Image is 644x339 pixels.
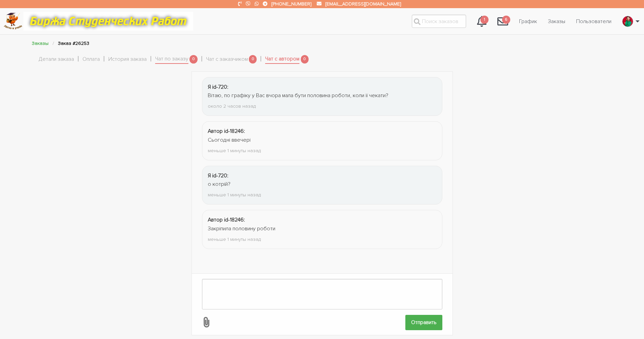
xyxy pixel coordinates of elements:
div: меньше 1 минуты назад [208,235,437,243]
a: Детали заказа [39,55,74,64]
img: motto-12e01f5a76059d5f6a28199ef077b1f78e012cfde436ab5cf1d4517935686d32.gif [23,12,193,31]
a: 1 [472,12,492,31]
li: 0 [472,12,492,31]
a: Пользователи [571,15,617,28]
a: Чат по заказу [155,55,188,64]
strong: Автор id-18246: [208,216,245,223]
span: 6 [502,16,510,24]
div: меньше 1 минуты назад [208,191,437,199]
div: о котрій? [208,180,437,189]
li: Заказ #26253 [58,39,89,47]
div: около 2 часов назад [208,102,437,110]
span: 0 [249,55,257,64]
input: Отправить [405,315,442,330]
img: excited_171337-2006.jpg [623,16,633,27]
a: Чат с автором [265,55,299,64]
strong: Автор id-18246: [208,128,245,135]
span: 0 [189,55,198,64]
img: logo-c4363faeb99b52c628a42810ed6dfb4293a56d4e4775eb116515dfe7f33672af.png [4,13,22,30]
a: Оплата [82,55,100,64]
div: Вітаю, по графіку у Вас вчора мала бути половина роботи, коли її чекати? [208,91,437,100]
div: Сьогодні ввечері [208,136,437,145]
a: [EMAIL_ADDRESS][DOMAIN_NAME] [326,1,401,7]
span: 1 [480,16,489,24]
a: История заказа [108,55,147,64]
a: [PHONE_NUMBER] [272,1,311,7]
a: Заказы [32,40,49,46]
a: Заказы [542,15,571,28]
span: 0 [301,55,309,64]
a: 6 [492,12,514,31]
strong: Я id-720: [208,84,228,90]
div: меньше 1 минуты назад [208,147,437,155]
div: Закріпила половину роботи [208,225,437,233]
input: Поиск заказов [412,15,466,28]
a: График [514,15,542,28]
strong: Я id-720: [208,172,228,179]
a: Чат с заказчиком [206,55,248,64]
